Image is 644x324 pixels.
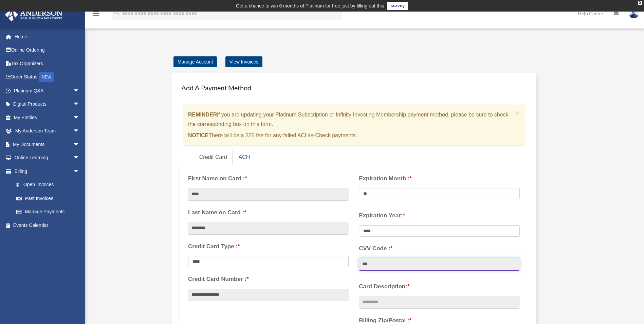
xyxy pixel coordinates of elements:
[629,8,639,18] img: User Pic
[179,80,529,95] h4: Add A Payment Method
[188,274,349,284] label: Credit Card Number :
[194,150,233,165] a: Credit Card
[5,30,90,43] a: Home
[5,151,90,165] a: Online Learningarrow_drop_down
[359,211,519,221] label: Expiration Year:
[359,174,519,184] label: Expiration Month :
[5,43,90,57] a: Online Ordering
[188,174,349,184] label: First Name on Card :
[225,56,262,67] a: View Invoices
[5,124,90,138] a: My Anderson Teamarrow_drop_down
[5,111,90,124] a: My Entitiesarrow_drop_down
[5,138,90,151] a: My Documentsarrow_drop_down
[92,12,100,18] a: menu
[5,57,90,70] a: Tax Organizers
[113,9,121,17] i: search
[73,97,87,111] span: arrow_drop_down
[188,241,349,252] label: Credit Card Type :
[73,164,87,178] span: arrow_drop_down
[10,205,87,219] a: Manage Payments
[92,10,100,18] i: menu
[5,164,90,178] a: Billingarrow_drop_down
[236,2,384,10] div: Get a chance to win 6 months of Platinum for free just by filling out this
[39,72,54,82] div: NEW
[516,109,520,116] button: Close
[233,150,256,165] a: ACH
[516,109,520,117] span: ×
[73,151,87,165] span: arrow_drop_down
[5,97,90,111] a: Digital Productsarrow_drop_down
[359,282,519,292] label: Card Description:
[638,1,642,5] div: close
[188,112,217,118] strong: REMINDER
[3,8,65,21] img: Anderson Advisors Platinum Portal
[183,105,525,146] div: if you are updating your Platinum Subscription or Infinity Investing Membership payment method, p...
[10,192,90,205] a: Past Invoices
[73,84,87,98] span: arrow_drop_down
[73,138,87,151] span: arrow_drop_down
[188,131,513,140] p: There will be a $25 fee for any failed ACH/e-Check payments.
[188,208,349,218] label: Last Name on Card :
[10,178,90,192] a: $Open Invoices
[5,218,90,232] a: Events Calendar
[20,181,23,189] span: $
[5,84,90,97] a: Platinum Q&Aarrow_drop_down
[387,2,408,10] a: survey
[188,132,208,138] strong: NOTICE
[5,70,90,84] a: Order StatusNEW
[73,111,87,125] span: arrow_drop_down
[359,244,519,254] label: CVV Code :
[173,56,217,67] a: Manage Account
[73,124,87,138] span: arrow_drop_down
